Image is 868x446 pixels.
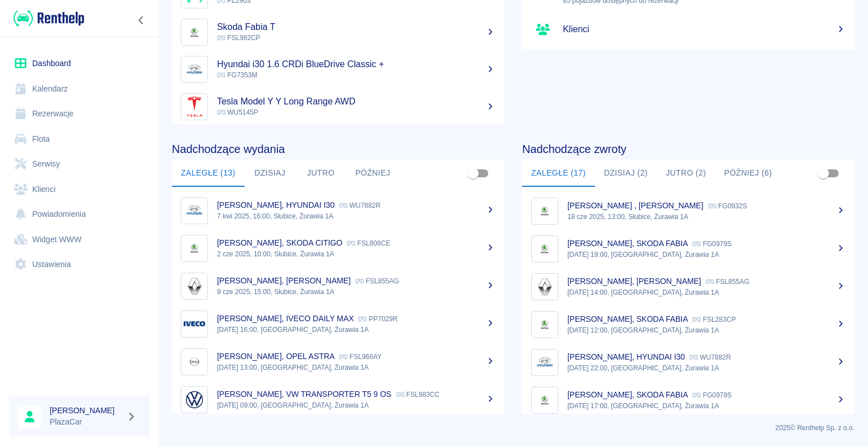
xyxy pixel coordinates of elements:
img: Image [184,200,205,221]
p: FG0979S [692,391,731,399]
h6: [PERSON_NAME] [50,405,122,416]
a: Image[PERSON_NAME], SKODA FABIA FG0979S[DATE] 19:00, [GEOGRAPHIC_DATA], Żurawia 1A [522,230,854,268]
img: Renthelp logo [14,9,84,28]
a: Image[PERSON_NAME], [PERSON_NAME] FSL855AG[DATE] 14:00, [GEOGRAPHIC_DATA], Żurawia 1A [522,268,854,305]
span: FSL982CP [217,34,261,42]
span: WU5145P [217,108,258,116]
span: FG7353M [217,71,257,79]
p: FSL283CP [692,316,736,323]
a: Dashboard [9,51,150,76]
a: Image[PERSON_NAME] , [PERSON_NAME] FG0932S18 cze 2025, 13:00, Słubice, Żurawia 1A [522,192,854,230]
a: ImageHyundai i30 1.6 CRDi BlueDrive Classic + FG7353M [172,51,504,88]
img: Image [184,276,205,297]
p: FSL966AY [339,353,381,361]
img: Image [184,59,205,80]
p: [PERSON_NAME], [PERSON_NAME] [217,276,351,285]
p: [DATE] 19:00, [GEOGRAPHIC_DATA], Żurawia 1A [567,250,845,260]
p: [PERSON_NAME], SKODA CITIGO [217,238,342,247]
p: [DATE] 12:00, [GEOGRAPHIC_DATA], Żurawia 1A [567,325,845,335]
h5: Tesla Model Y Y Long Range AWD [217,96,495,107]
a: Flota [9,126,150,152]
p: [DATE] 17:00, [GEOGRAPHIC_DATA], Żurawia 1A [567,401,845,411]
p: FSL855AG [355,277,399,285]
p: [PERSON_NAME], HYUNDAI I30 [567,352,685,361]
a: Widget WWW [9,227,150,252]
a: ImageTesla Model Y Y Long Range AWD WU5145P [172,88,504,125]
p: [PERSON_NAME], SKODA FABIA [567,314,688,323]
p: [PERSON_NAME], IVECO DAILY MAX [217,314,354,323]
img: Image [534,314,555,335]
p: 7 kwi 2025, 16:00, Słubice, Żurawia 1A [217,211,495,221]
p: [PERSON_NAME], HYUNDAI I30 [217,200,335,209]
a: Image[PERSON_NAME], HYUNDAI I30 WU7882R[DATE] 22:00, [GEOGRAPHIC_DATA], Żurawia 1A [522,343,854,381]
p: WU7882R [339,202,380,209]
p: [DATE] 09:00, [GEOGRAPHIC_DATA], Żurawia 1A [217,400,495,410]
h5: Skoda Fabia T [217,21,495,33]
p: 18 cze 2025, 13:00, Słubice, Żurawia 1A [567,212,845,222]
a: Image[PERSON_NAME], SKODA CITIGO FSL808CE2 cze 2025, 10:00, Słubice, Żurawia 1A [172,229,504,267]
img: Image [534,390,555,411]
a: Image[PERSON_NAME], SKODA FABIA FSL283CP[DATE] 12:00, [GEOGRAPHIC_DATA], Żurawia 1A [522,305,854,343]
h5: Klienci [563,24,845,35]
p: FSL855AG [706,278,749,286]
p: [PERSON_NAME], VW TRANSPORTER T5 9 OS [217,390,392,399]
a: Image[PERSON_NAME], VW TRANSPORTER T5 9 OS FSL983CC[DATE] 09:00, [GEOGRAPHIC_DATA], Żurawia 1A [172,381,504,418]
a: Image[PERSON_NAME], OPEL ASTRA FSL966AY[DATE] 13:00, [GEOGRAPHIC_DATA], Żurawia 1A [172,343,504,381]
button: Zaległe (13) [172,160,245,187]
p: [PERSON_NAME], SKODA FABIA [567,390,688,399]
h4: Nadchodzące wydania [172,142,504,156]
button: Jutro (2) [657,160,715,187]
p: FSL983CC [396,391,440,399]
p: [DATE] 16:00, [GEOGRAPHIC_DATA], Żurawia 1A [217,325,495,335]
button: Dzisiaj [245,160,296,187]
span: Pokaż przypisane tylko do mnie [462,163,484,184]
span: Pokaż przypisane tylko do mnie [813,163,834,184]
p: 2025 © Renthelp Sp. z o.o. [172,423,854,433]
p: [PERSON_NAME] , [PERSON_NAME] [567,201,704,210]
button: Jutro [296,160,346,187]
a: Powiadomienia [9,202,150,227]
a: Renthelp logo [9,9,84,28]
p: PlazaCar [50,416,122,428]
h4: Nadchodzące zwroty [522,142,854,156]
img: Image [534,238,555,260]
h5: Hyundai i30 1.6 CRDi BlueDrive Classic + [217,59,495,70]
p: [DATE] 13:00, [GEOGRAPHIC_DATA], Żurawia 1A [217,362,495,373]
button: Później (6) [715,160,781,187]
a: Kalendarz [9,76,150,102]
a: Serwisy [9,151,150,177]
a: Image[PERSON_NAME], IVECO DAILY MAX PP7029R[DATE] 16:00, [GEOGRAPHIC_DATA], Żurawia 1A [172,305,504,343]
img: Image [534,200,555,222]
img: Image [184,21,205,43]
a: Image[PERSON_NAME], SKODA FABIA FG0979S[DATE] 17:00, [GEOGRAPHIC_DATA], Żurawia 1A [522,381,854,419]
a: Klienci [9,177,150,202]
p: 9 cze 2025, 15:00, Słubice, Żurawia 1A [217,287,495,297]
img: Image [184,351,205,373]
a: Image[PERSON_NAME], [PERSON_NAME] FSL855AG9 cze 2025, 15:00, Słubice, Żurawia 1A [172,267,504,305]
p: [PERSON_NAME], OPEL ASTRA [217,352,335,361]
p: FSL808CE [347,239,390,247]
p: FG0932S [708,202,747,210]
a: Klienci [522,14,854,45]
p: 2 cze 2025, 10:00, Słubice, Żurawia 1A [217,249,495,259]
a: ImageSkoda Fabia T FSL982CP [172,14,504,51]
button: Dzisiaj (2) [595,160,657,187]
img: Image [534,276,555,298]
img: Image [534,352,555,373]
img: Image [184,313,205,335]
img: Image [184,96,205,117]
button: Zwiń nawigację [133,13,150,28]
a: Rezerwacje [9,101,150,126]
p: WU7882R [689,353,731,361]
p: [DATE] 14:00, [GEOGRAPHIC_DATA], Żurawia 1A [567,287,845,298]
p: PP7029R [358,315,397,323]
p: FG0979S [692,240,731,248]
button: Zaległe (17) [522,160,595,187]
img: Image [184,238,205,259]
button: Później [346,160,400,187]
a: Ustawienia [9,252,150,277]
p: [PERSON_NAME], SKODA FABIA [567,239,688,248]
img: Image [184,389,205,410]
a: Image[PERSON_NAME], HYUNDAI I30 WU7882R7 kwi 2025, 16:00, Słubice, Żurawia 1A [172,191,504,229]
p: [DATE] 22:00, [GEOGRAPHIC_DATA], Żurawia 1A [567,363,845,373]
